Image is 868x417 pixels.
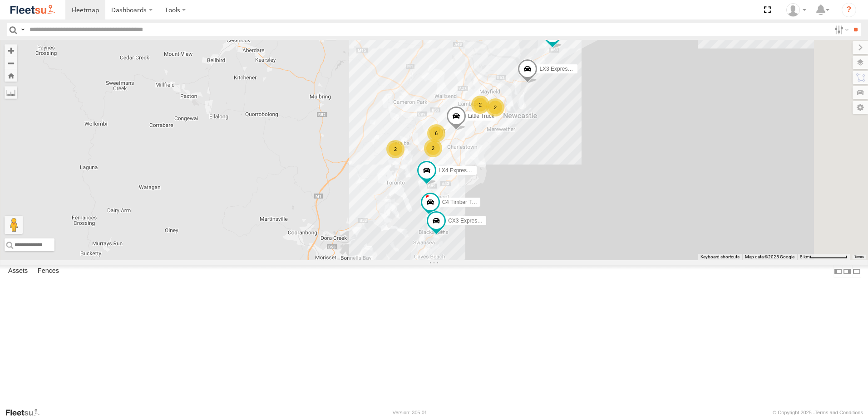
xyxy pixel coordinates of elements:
div: 6 [427,124,445,142]
span: LX3 Express Ute [539,66,580,72]
div: 2 [486,98,504,116]
span: Map data ©2025 Google [745,254,794,259]
div: 2 [471,96,489,114]
button: Zoom out [5,57,17,69]
button: Drag Pegman onto the map to open Street View [5,216,23,234]
div: 2 [386,140,404,158]
div: © Copyright 2025 - [773,410,863,415]
button: Map Scale: 5 km per 78 pixels [797,254,850,260]
a: Visit our Website [5,408,47,417]
label: Fences [33,265,64,278]
label: Dock Summary Table to the Left [833,265,843,278]
label: Map Settings [853,101,868,114]
img: fleetsu-logo-horizontal.svg [9,4,56,16]
label: Hide Summary Table [852,265,861,278]
div: 2 [424,139,442,157]
label: Assets [4,265,32,278]
span: Little Truck [468,113,494,119]
span: LX4 Express Ute [439,167,479,174]
span: C4 Timber Truck [442,199,482,205]
label: Measure [5,86,17,99]
label: Dock Summary Table to the Right [843,265,852,278]
label: Search Filter Options [831,23,850,36]
span: 5 km [800,254,810,259]
div: Matt Curtis [783,3,809,17]
button: Zoom in [5,44,17,57]
i: ? [842,3,856,17]
button: Keyboard shortcuts [700,254,740,260]
span: CX3 Express Ute [448,218,490,224]
a: Terms and Conditions [815,410,863,415]
a: Terms [854,255,864,259]
div: Version: 305.01 [393,410,427,415]
label: Search Query [19,23,26,36]
button: Zoom Home [5,69,17,82]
